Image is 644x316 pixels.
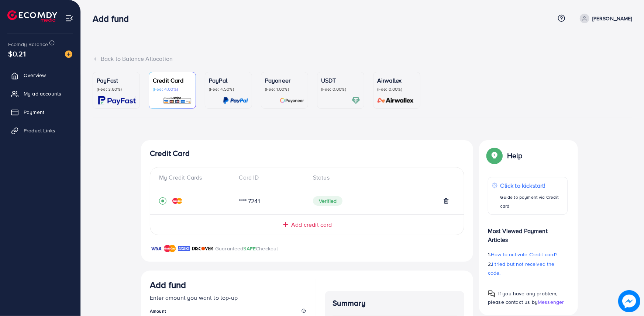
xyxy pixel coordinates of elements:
span: Verified [313,196,342,206]
p: (Fee: 4.50%) [209,86,248,92]
p: (Fee: 3.60%) [97,86,136,92]
p: USDT [321,76,360,85]
p: Airwallex [377,76,416,85]
p: Click to kickstart! [500,181,564,190]
div: Status [307,173,455,182]
h4: Summary [333,299,457,308]
img: Popup guide [488,149,501,162]
p: 1. [488,250,568,259]
img: brand [178,244,190,253]
a: Product Links [6,123,75,138]
h3: Add fund [150,279,186,290]
div: Card ID [233,173,307,182]
h3: Add fund [93,13,135,24]
p: Most Viewed Payment Articles [488,220,568,244]
img: card [223,96,248,105]
span: Product Links [24,127,55,134]
img: brand [150,244,162,253]
a: [PERSON_NAME] [577,14,632,23]
p: (Fee: 0.00%) [377,86,416,92]
img: logo [7,10,57,22]
p: (Fee: 4.00%) [153,86,192,92]
p: PayFast [97,76,136,85]
span: Overview [24,72,46,79]
span: Messenger [538,298,564,306]
img: card [280,96,304,105]
span: If you have any problem, please contact us by [488,290,558,306]
img: menu [65,14,73,22]
img: brand [192,244,213,253]
h4: Credit Card [150,149,464,158]
p: Enter amount you want to top-up [150,293,307,302]
p: (Fee: 0.00%) [321,86,360,92]
p: [PERSON_NAME] [592,14,632,23]
img: image [618,290,640,312]
p: PayPal [209,76,248,85]
span: SAFE [244,245,256,252]
p: Guaranteed Checkout [215,244,278,253]
span: Ecomdy Balance [8,41,48,48]
p: (Fee: 1.00%) [265,86,304,92]
p: Guide to payment via Credit card [500,193,564,211]
div: My Credit Cards [159,173,233,182]
p: Help [507,151,523,160]
div: Back to Balance Allocation [93,55,632,63]
img: card [163,96,192,105]
img: card [98,96,136,105]
a: Payment [6,105,75,119]
img: card [375,96,416,105]
span: My ad accounts [24,90,61,97]
span: I tried but not received the code. [488,260,555,277]
img: image [65,51,72,58]
span: $0.21 [8,48,26,59]
span: Payment [24,108,44,116]
img: card [352,96,360,105]
svg: record circle [159,197,166,205]
img: credit [172,198,182,204]
img: brand [164,244,176,253]
p: Payoneer [265,76,304,85]
span: How to activate Credit card? [491,251,557,258]
a: Overview [6,68,75,83]
p: 2. [488,260,568,277]
a: My ad accounts [6,86,75,101]
img: Popup guide [488,290,495,298]
span: Add credit card [291,220,332,229]
p: Credit Card [153,76,192,85]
